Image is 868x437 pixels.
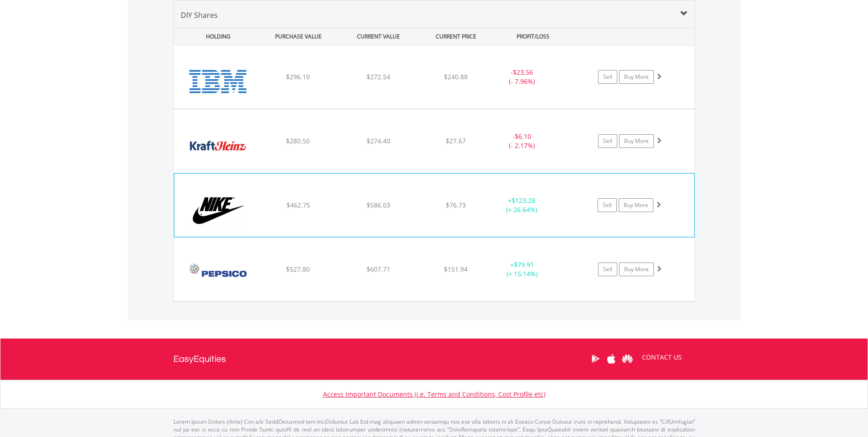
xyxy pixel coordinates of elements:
span: $274.40 [367,137,390,145]
span: $527.80 [286,265,310,273]
div: + (+ 26.64%) [487,196,556,214]
div: - (- 2.17%) [488,132,557,150]
div: CURRENT VALUE [340,28,418,45]
a: Buy More [619,134,654,148]
span: $296.10 [286,72,310,81]
span: $123.28 [512,196,535,205]
a: CONTACT US [636,344,688,370]
span: $280.50 [286,137,310,145]
span: $586.03 [367,201,390,209]
span: $462.75 [286,201,310,209]
span: $23.56 [513,68,533,76]
div: - (- 7.96%) [488,68,557,86]
span: $607.71 [367,265,390,273]
span: $76.73 [446,201,466,209]
a: Apple [604,344,620,373]
div: + (+ 15.14%) [488,260,557,279]
span: $240.88 [444,72,468,81]
span: $27.67 [446,137,466,145]
div: HOLDING [174,28,258,45]
div: CURRENT PRICE [419,28,492,45]
img: EQU.US.KHC.png [178,121,257,170]
a: Sell [598,70,617,84]
a: Buy More [619,70,654,84]
a: EasyEquities [173,339,226,380]
a: Buy More [619,198,653,212]
span: $151.94 [444,265,468,273]
a: Sell [598,134,617,148]
a: Sell [598,198,617,212]
span: DIY Shares [181,10,218,20]
span: $6.10 [515,132,531,141]
img: EQU.US.NKE.png [179,185,258,235]
span: $272.54 [367,72,390,81]
div: PURCHASE VALUE [259,28,338,45]
a: Access Important Documents (i.e. Terms and Conditions, Cost Profile etc) [323,390,545,399]
a: Google Play [588,344,604,373]
img: EQU.US.PEP.png [178,249,257,299]
div: PROFIT/LOSS [494,28,572,45]
img: EQU.US.IBM.png [178,57,257,106]
a: Buy More [619,262,654,276]
a: Sell [598,262,617,276]
a: Huawei [620,344,636,373]
span: $79.91 [514,260,534,269]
